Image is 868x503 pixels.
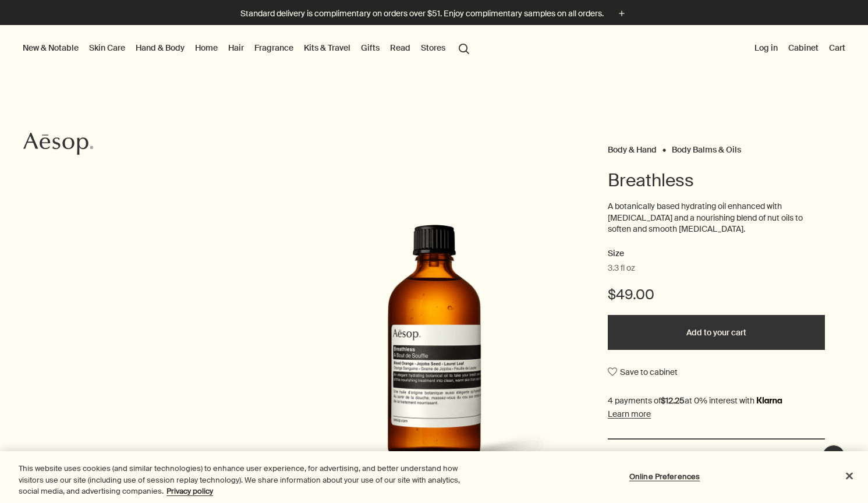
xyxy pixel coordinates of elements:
[133,40,187,55] a: Hand & Body
[786,40,821,55] a: Cabinet
[193,40,220,55] a: Home
[608,201,825,235] p: A botanically based hydrating oil enhanced with [MEDICAL_DATA] and a nourishing blend of nut oils...
[837,463,862,488] button: Close
[388,40,413,55] a: Read
[608,144,657,150] a: Body & Hand
[672,144,741,150] a: Body Balms & Oils
[20,25,474,72] nav: primary
[608,169,825,192] h1: Breathless
[252,40,296,55] a: Fragrance
[302,40,353,55] a: Kits & Travel
[226,40,246,55] a: Hair
[608,247,825,261] h2: Size
[608,362,678,382] button: Save to cabinet
[20,129,96,161] a: Aesop
[419,40,448,55] button: Stores
[608,263,635,274] span: 3.3 fl oz
[240,7,628,20] button: Standard delivery is complimentary on orders over $51. Enjoy complimentary samples on all orders.
[827,40,848,55] button: Cart
[289,225,579,500] div: Breathless
[454,37,474,59] button: Open search
[310,225,566,486] img: Back of Aesop Breathless in amber glass bottle
[608,315,825,350] button: Add to your cart - $49.00
[87,40,127,55] a: Skin Care
[19,463,477,497] div: This website uses cookies (and similar technologies) to enhance user experience, for advertising,...
[23,132,93,155] svg: Aesop
[822,445,845,468] button: Live Assistance
[752,40,780,55] button: Log in
[628,465,701,488] button: Online Preferences, Opens the preference center dialog
[359,40,382,55] a: Gifts
[20,40,81,55] button: New & Notable
[166,486,213,496] a: More information about your privacy, opens in a new tab
[240,8,604,20] p: Standard delivery is complimentary on orders over $51. Enjoy complimentary samples on all orders.
[608,285,654,304] span: $49.00
[752,25,848,72] nav: supplementary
